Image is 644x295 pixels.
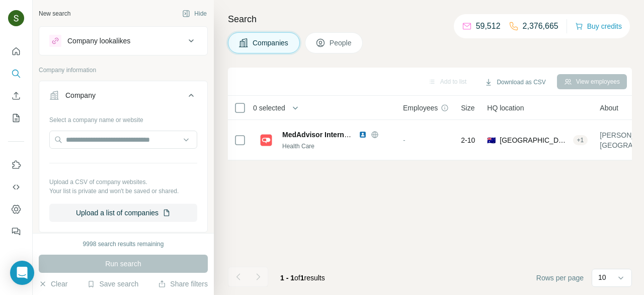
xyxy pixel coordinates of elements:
button: Download as CSV [477,75,552,90]
button: Buy credits [575,19,622,33]
button: Enrich CSV [8,87,24,105]
span: About [600,103,618,113]
p: Company information [39,66,208,75]
p: 10 [598,272,606,282]
span: 0 selected [253,103,285,113]
span: Rows per page [536,273,584,283]
span: 🇦🇺 [487,135,496,145]
button: Quick start [8,42,24,61]
div: 9998 search results remaining [83,240,164,249]
img: Avatar [8,10,24,26]
p: Upload a CSV of company websites. [49,178,197,187]
span: 2-10 [461,135,475,145]
div: Company lookalikes [67,36,130,46]
span: 1 - 1 [280,274,294,282]
span: results [280,274,325,282]
span: HQ location [487,103,524,113]
button: Share filters [158,279,208,289]
div: Select a company name or website [49,111,197,125]
p: 2,376,665 [523,20,558,32]
button: Company lookalikes [39,29,207,53]
div: + 1 [573,136,588,145]
button: Search [8,65,24,83]
div: New search [39,9,70,18]
div: Open Intercom Messenger [10,261,34,285]
button: Company [39,83,207,111]
span: 1 [300,274,304,282]
span: MedAdvisor International [282,131,367,139]
button: Use Surfe on LinkedIn [8,156,24,174]
span: [GEOGRAPHIC_DATA], [GEOGRAPHIC_DATA] [500,135,569,145]
button: Feedback [8,222,24,241]
span: - [403,136,406,144]
p: 59,512 [476,20,501,32]
button: Hide [175,6,214,21]
div: Company [65,90,96,100]
span: People [330,38,353,48]
img: LinkedIn logo [359,131,367,139]
h4: Search [228,12,632,26]
button: Clear [39,279,67,289]
span: of [294,274,300,282]
span: Size [461,103,474,113]
span: Employees [403,103,438,113]
p: Your list is private and won't be saved or shared. [49,187,197,196]
button: Use Surfe API [8,178,24,196]
button: Save search [87,279,138,289]
button: Dashboard [8,200,24,218]
span: Companies [253,38,289,48]
img: Logo of MedAdvisor International [258,132,274,148]
button: My lists [8,109,24,127]
div: Health Care [282,142,391,151]
button: Upload a list of companies [49,204,197,222]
